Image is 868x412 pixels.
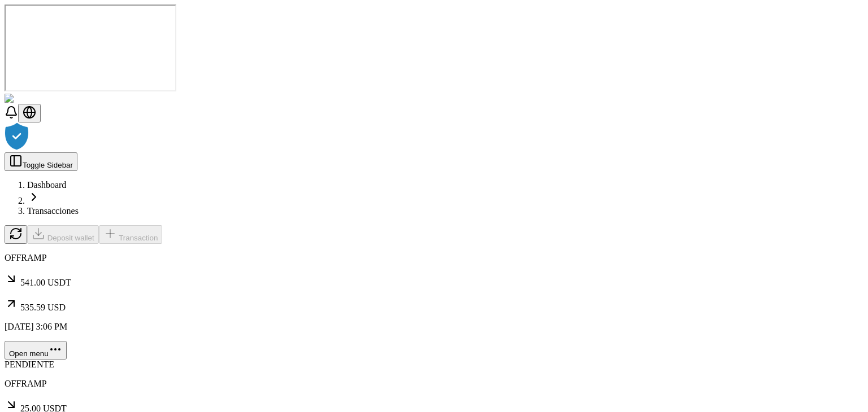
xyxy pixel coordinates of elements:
span: Open menu [9,349,49,358]
p: OFFRAMP [5,253,863,263]
button: Toggle Sidebar [5,152,77,171]
button: Transaction [99,225,163,244]
img: ShieldPay Logo [5,94,72,104]
p: [DATE] 3:06 PM [5,322,863,332]
div: PENDIENTE [5,360,863,370]
button: Deposit wallet [27,225,99,244]
p: OFFRAMP [5,379,863,389]
p: 535.59 USD [5,297,863,313]
nav: breadcrumb [5,180,863,216]
a: Dashboard [27,180,66,190]
span: Deposit wallet [47,234,94,242]
button: Open menu [5,341,67,360]
span: Transaction [119,234,158,242]
p: 541.00 USDT [5,272,863,288]
span: Toggle Sidebar [23,161,73,169]
a: Transacciones [27,206,79,216]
